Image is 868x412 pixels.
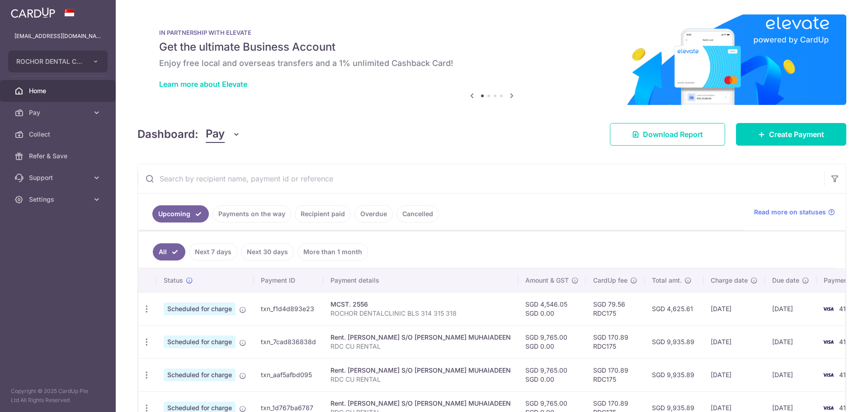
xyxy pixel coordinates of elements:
a: Next 7 days [189,243,237,260]
td: SGD 79.56 RDC175 [586,292,645,325]
a: Create Payment [736,123,846,146]
a: Learn more about Elevate [159,80,247,89]
a: Recipient paid [295,205,351,223]
td: SGD 9,765.00 SGD 0.00 [518,358,586,391]
td: [DATE] [703,292,765,325]
button: ROCHOR DENTAL CLINIC PTE. LTD. [8,51,108,72]
span: Refer & Save [29,152,89,161]
td: txn_aaf5afbd095 [254,358,323,391]
span: 4176 [839,305,854,313]
td: txn_7cad836838d [254,325,323,358]
td: [DATE] [765,292,816,325]
span: Charge date [711,276,748,285]
span: ROCHOR DENTAL CLINIC PTE. LTD. [16,57,83,66]
td: SGD 170.89 RDC175 [586,325,645,358]
img: Renovation banner [137,14,846,105]
td: SGD 170.89 RDC175 [586,358,645,391]
span: 4176 [839,338,854,346]
p: RDC CU RENTAL [330,375,511,384]
th: Payment ID [254,269,323,292]
div: Rent. [PERSON_NAME] S/O [PERSON_NAME] MUHAIADEEN [330,333,511,342]
img: CardUp [11,7,55,18]
span: Support [29,173,89,182]
td: txn_f1d4d893e23 [254,292,323,325]
img: Bank Card [819,303,837,314]
img: Bank Card [819,336,837,347]
a: Download Report [610,123,725,146]
div: Rent. [PERSON_NAME] S/O [PERSON_NAME] MUHAIADEEN [330,366,511,375]
span: Settings [29,195,89,204]
span: Amount & GST [525,276,569,285]
span: 4176 [839,371,854,379]
td: SGD 9,935.89 [645,325,703,358]
td: [DATE] [703,325,765,358]
a: Next 30 days [241,243,294,260]
h6: Enjoy free local and overseas transfers and a 1% unlimited Cashback Card! [159,58,825,69]
a: All [153,243,185,260]
td: SGD 9,765.00 SGD 0.00 [518,325,586,358]
td: SGD 4,546.05 SGD 0.00 [518,292,586,325]
input: Search by recipient name, payment id or reference [138,164,824,193]
p: [EMAIL_ADDRESS][DOMAIN_NAME] [14,32,101,41]
span: Total amt. [652,276,682,285]
h4: Dashboard: [137,126,198,142]
div: Rent. [PERSON_NAME] S/O [PERSON_NAME] MUHAIADEEN [330,399,511,408]
span: 4176 [839,404,854,412]
td: [DATE] [703,358,765,391]
span: Scheduled for charge [164,336,236,348]
span: Scheduled for charge [164,303,236,315]
th: Payment details [323,269,518,292]
a: More than 1 month [297,243,368,260]
td: SGD 4,625.61 [645,292,703,325]
span: Create Payment [769,129,824,140]
p: ROCHOR DENTALCLINIC BLS 314 315 318 [330,309,511,318]
span: Download Report [643,129,703,140]
h5: Get the ultimate Business Account [159,40,825,54]
span: Collect [29,130,89,139]
p: RDC CU RENTAL [330,342,511,351]
a: Payments on the way [212,205,291,223]
span: Due date [772,276,799,285]
span: Pay [29,108,89,117]
span: Read more on statuses [754,208,826,217]
div: MCST. 2556 [330,300,511,309]
td: [DATE] [765,358,816,391]
span: Status [164,276,183,285]
button: Pay [206,126,241,143]
p: IN PARTNERSHIP WITH ELEVATE [159,29,825,36]
span: Home [29,86,89,95]
a: Read more on statuses [754,208,835,217]
a: Upcoming [152,205,209,223]
span: CardUp fee [593,276,627,285]
a: Cancelled [396,205,439,223]
a: Overdue [354,205,393,223]
td: SGD 9,935.89 [645,358,703,391]
img: Bank Card [819,369,837,380]
span: Pay [206,126,225,143]
td: [DATE] [765,325,816,358]
span: Scheduled for charge [164,369,236,381]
